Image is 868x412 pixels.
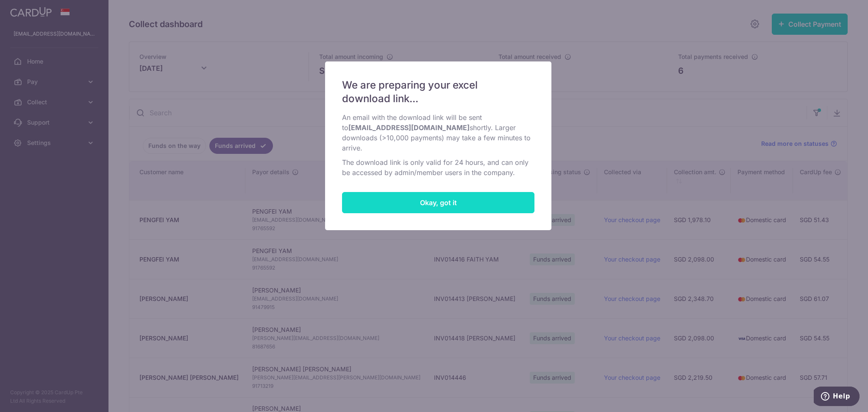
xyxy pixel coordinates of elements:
span: Help [19,6,36,14]
span: We are preparing your excel download link... [342,78,524,106]
b: [EMAIL_ADDRESS][DOMAIN_NAME] [348,123,470,132]
iframe: Opens a widget where you can find more information [814,387,860,408]
p: An email with the download link will be sent to shortly. Larger downloads (>10,000 payments) may ... [342,112,534,153]
p: The download link is only valid for 24 hours, and can only be accessed by admin/member users in t... [342,157,534,178]
button: Close [342,192,534,213]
